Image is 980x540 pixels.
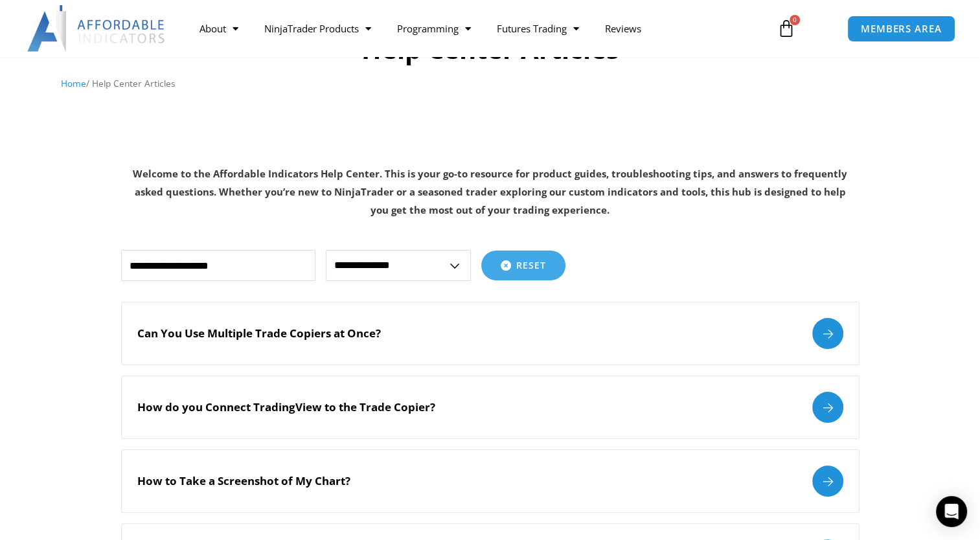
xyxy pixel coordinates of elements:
[61,75,919,92] nav: Breadcrumb
[861,24,942,34] span: MEMBERS AREA
[61,77,86,89] a: Home
[137,326,381,341] h2: Can You Use Multiple Trade Copiers at Once?
[137,474,350,488] h2: How to Take a Screenshot of My Chart?
[121,449,860,513] a: How to Take a Screenshot of My Chart?
[758,10,815,47] a: 0
[186,14,764,43] nav: Menu
[137,400,435,414] h2: How do you Connect TradingView to the Trade Copier?
[481,251,565,280] button: Reset
[121,302,860,365] a: Can You Use Multiple Trade Copiers at Once?
[936,496,967,527] div: Open Intercom Messenger
[591,14,654,43] a: Reviews
[483,14,591,43] a: Futures Trading
[186,14,251,43] a: About
[133,167,847,216] strong: Welcome to the Affordable Indicators Help Center. This is your go-to resource for product guides,...
[121,376,860,439] a: How do you Connect TradingView to the Trade Copier?
[27,5,166,52] img: LogoAI | Affordable Indicators – NinjaTrader
[383,14,483,43] a: Programming
[251,14,383,43] a: NinjaTrader Products
[847,16,955,42] a: MEMBERS AREA
[790,15,800,25] span: 0
[516,261,546,270] span: Reset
